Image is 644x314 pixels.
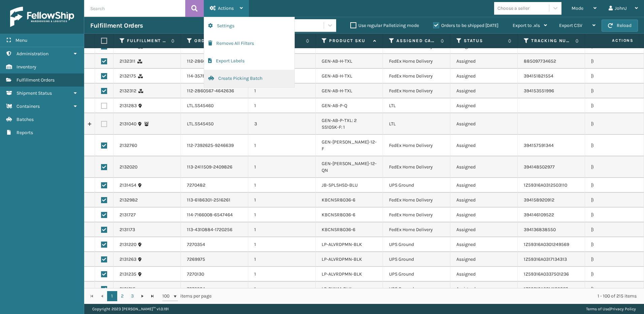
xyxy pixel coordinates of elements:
a: 1Z59316A0314129307 [524,286,568,292]
td: Assigned [450,208,518,222]
div: | [586,304,636,314]
a: 2131263 [120,256,136,263]
td: LTL [383,98,450,113]
a: 2132020 [120,164,137,170]
a: 1Z59316A0337501236 [524,271,569,277]
td: 7270130 [181,267,248,282]
a: 2132760 [120,142,137,149]
a: GEN-AB-H-TXL [322,88,352,94]
span: Mode [572,5,583,11]
a: KBCNSR8036-6 [322,197,355,203]
a: Privacy Policy [610,307,636,311]
a: LP-DYNM-BLK [322,286,352,292]
a: LP-ALVRDPMN-BLK [322,256,362,262]
a: 394157591344 [524,143,554,148]
a: 1Z59316A0317134313 [524,256,567,262]
button: Remove All Filters [204,35,294,52]
a: JB-SPLSHSD-BLU [322,182,358,188]
label: Order Number [194,38,235,44]
h3: Fulfillment Orders [90,22,143,30]
a: 2131220 [120,241,136,248]
a: 2131315 [120,286,135,292]
td: Assigned [450,282,518,296]
td: FedEx Home Delivery [383,193,450,208]
span: Export to .xls [513,23,540,28]
a: KBCNSR8036-6 [322,212,355,218]
td: 112-2860567-4642636 [181,84,248,98]
td: 1 [248,156,316,178]
td: 1 [248,282,316,296]
td: UPS Ground [383,252,450,267]
a: 2132175 [120,73,136,80]
div: 1 - 100 of 215 items [221,293,637,300]
td: Assigned [450,135,518,156]
a: SS10SK-F: 1 [322,124,345,130]
a: 885097734652 [524,58,556,64]
a: 2131040 [120,121,136,127]
td: FedEx Home Delivery [383,156,450,178]
td: FedEx Home Delivery [383,135,450,156]
td: 114-7166008-6547464 [181,208,248,222]
span: Shipment Status [17,90,52,96]
a: LP-ALVRDPMN-BLK [322,271,362,277]
td: Assigned [450,54,518,69]
td: 1 [248,222,316,237]
a: 394151821554 [524,73,553,79]
a: 394158920912 [524,197,554,203]
span: Fulfillment Orders [17,77,55,83]
td: UPS Ground [383,237,450,252]
p: Copyright 2023 [PERSON_NAME]™ v 1.0.191 [92,304,169,314]
td: Assigned [450,84,518,98]
td: FedEx Home Delivery [383,222,450,237]
td: Assigned [450,156,518,178]
a: LP-ALVRDPMN-BLK [322,242,362,247]
span: Reports [17,130,33,135]
td: 7269975 [181,252,248,267]
label: Use regular Palletizing mode [350,23,419,28]
td: 113-4310884-1720256 [181,222,248,237]
button: Settings [204,17,294,35]
a: Go to the last page [148,291,158,301]
label: Product SKU [329,38,370,44]
span: Go to the next page [140,293,145,299]
a: 2132312 [120,88,136,94]
a: 2131235 [120,271,136,278]
div: Choose a seller [497,5,529,12]
a: 2131283 [120,102,137,109]
td: Assigned [450,267,518,282]
td: 7270234 [181,282,248,296]
a: Go to the next page [137,291,148,301]
span: Batches [17,117,34,122]
span: Export CSV [559,23,582,28]
td: LTL.SS45450 [181,113,248,135]
td: FedEx Home Delivery [383,208,450,222]
td: 3 [248,113,316,135]
td: 114-3578901-1371448 [181,69,248,84]
span: Containers [17,103,40,109]
a: Terms of Use [586,307,609,311]
a: 2 [117,291,127,301]
a: 2132311 [120,58,135,65]
a: 394146109522 [524,212,554,218]
td: UPS Ground [383,178,450,193]
td: 1 [248,208,316,222]
td: LTL [383,113,450,135]
a: GEN-AB-P-Q [322,103,347,108]
button: Export Labels [204,52,294,70]
a: 2131727 [120,212,136,218]
td: Assigned [450,113,518,135]
td: 1 [248,237,316,252]
a: GEN-AB-H-TXL [322,58,352,64]
td: 1 [248,135,316,156]
a: 2131173 [120,226,135,233]
td: 1 [248,267,316,282]
td: Assigned [450,252,518,267]
td: 112-7392625-9246639 [181,135,248,156]
td: 112-2860567-4642636 [181,54,248,69]
a: 2131454 [120,182,136,189]
td: 7270354 [181,237,248,252]
a: 394153551996 [524,88,554,94]
td: 1 [248,178,316,193]
a: 394136838550 [524,227,556,232]
td: 7270482 [181,178,248,193]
